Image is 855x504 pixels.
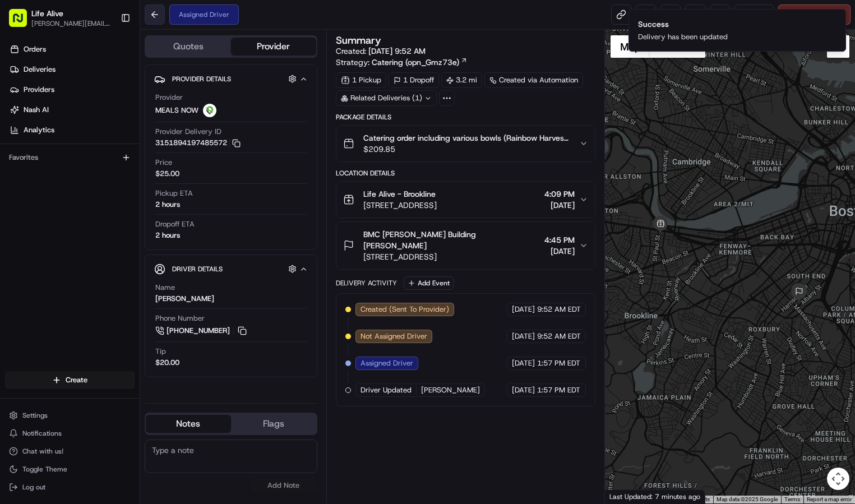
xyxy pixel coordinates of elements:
[4,443,135,459] button: Chat with us!
[95,174,99,183] span: •
[4,461,135,477] button: Toggle Theme
[608,489,645,503] img: Google
[4,121,140,139] a: Analytics
[4,4,116,31] button: Life Alive[PERSON_NAME][EMAIL_ADDRESS][DOMAIN_NAME]
[336,222,595,269] button: BMC [PERSON_NAME] Building [PERSON_NAME][STREET_ADDRESS]4:45 PM[DATE]
[24,107,44,127] img: 4920774857489_3d7f54699973ba98c624_72.jpg
[4,149,135,167] div: Favorites
[363,144,570,155] span: $209.85
[154,260,308,278] button: Driver Details
[11,252,20,261] div: 📗
[24,85,54,95] span: Providers
[101,174,124,183] span: [DATE]
[155,138,241,148] button: 3151894197485572
[155,346,166,357] span: Tip
[363,132,570,144] span: Catering order including various bowls (Rainbow Harvest, Buddha, Teriyaki Tofu, Roasted Corn Frit...
[404,276,454,290] button: Add Event
[22,447,63,456] span: Chat with us!
[172,265,223,274] span: Driver Details
[807,496,852,502] a: Report a map error
[784,496,800,502] a: Terms (opens in new tab)
[638,32,728,42] div: Delivery has been updated
[4,371,135,389] button: Create
[203,104,216,117] img: melas_now_logo.png
[50,107,184,118] div: Start new chat
[4,40,140,58] a: Orders
[368,46,426,56] span: [DATE] 9:52 AM
[11,11,34,34] img: Nash
[544,200,575,211] span: [DATE]
[361,358,413,368] span: Assigned Driver
[155,188,193,198] span: Pickup ETA
[537,385,580,395] span: 1:57 PM EDT
[336,90,437,106] div: Related Deliveries (1)
[336,35,381,45] h3: Summary
[361,304,449,315] span: Created (Sent To Provider)
[537,304,581,315] span: 9:52 AM EDT
[363,200,437,211] span: [STREET_ADDRESS]
[4,408,135,423] button: Settings
[22,411,48,420] span: Settings
[106,251,180,262] span: API Documentation
[22,174,31,183] img: 1736555255976-a54dd68f-1ca7-489b-9aae-adbdc363a1c4
[50,118,154,127] div: We're available if you need us!
[146,415,231,433] button: Notes
[22,251,86,262] span: Knowledge Base
[336,279,397,288] div: Delivery Activity
[441,72,482,88] div: 3.2 mi
[361,385,412,395] span: Driver Updated
[336,72,386,88] div: 1 Pickup
[372,57,468,68] a: Catering (opn_Gmz73e)
[363,251,540,262] span: [STREET_ADDRESS]
[167,326,230,336] span: [PHONE_NUMBER]
[31,8,63,19] span: Life Alive
[512,385,535,395] span: [DATE]
[336,45,426,57] span: Created:
[11,193,29,211] img: Joana Marie Avellanoza
[336,113,595,122] div: Package Details
[155,219,195,229] span: Dropoff ETA
[11,107,31,127] img: 1736555255976-a54dd68f-1ca7-489b-9aae-adbdc363a1c4
[7,246,90,266] a: 📗Knowledge Base
[544,246,575,257] span: [DATE]
[512,304,535,315] span: [DATE]
[544,188,575,200] span: 4:09 PM
[512,331,535,341] span: [DATE]
[155,283,175,293] span: Name
[24,44,46,54] span: Orders
[484,72,583,88] a: Created via Automation
[231,38,316,56] button: Provider
[66,375,87,385] span: Create
[22,465,67,474] span: Toggle Theme
[31,19,112,28] button: [PERSON_NAME][EMAIL_ADDRESS][DOMAIN_NAME]
[154,70,308,88] button: Provider Details
[155,313,205,323] span: Phone Number
[231,415,316,433] button: Flags
[90,246,184,266] a: 💻API Documentation
[537,358,580,368] span: 1:57 PM EDT
[157,204,180,213] span: [DATE]
[336,57,468,68] div: Strategy:
[22,429,62,438] span: Notifications
[24,125,54,135] span: Analytics
[155,294,214,304] div: [PERSON_NAME]
[11,163,29,181] img: Klarizel Pensader
[35,174,93,183] span: Klarizel Pensader
[155,158,172,168] span: Price
[512,358,535,368] span: [DATE]
[336,182,595,218] button: Life Alive - Brookline[STREET_ADDRESS]4:09 PM[DATE]
[372,57,459,68] span: Catering (opn_Gmz73e)
[155,230,180,241] div: 2 hours
[22,205,31,214] img: 1736555255976-a54dd68f-1ca7-489b-9aae-adbdc363a1c4
[155,169,179,179] span: $25.00
[24,105,49,115] span: Nash AI
[22,483,45,492] span: Log out
[29,72,185,84] input: Clear
[421,385,480,395] span: [PERSON_NAME]
[11,146,75,155] div: Past conversations
[827,468,849,490] button: Map camera controls
[4,81,140,99] a: Providers
[4,479,135,495] button: Log out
